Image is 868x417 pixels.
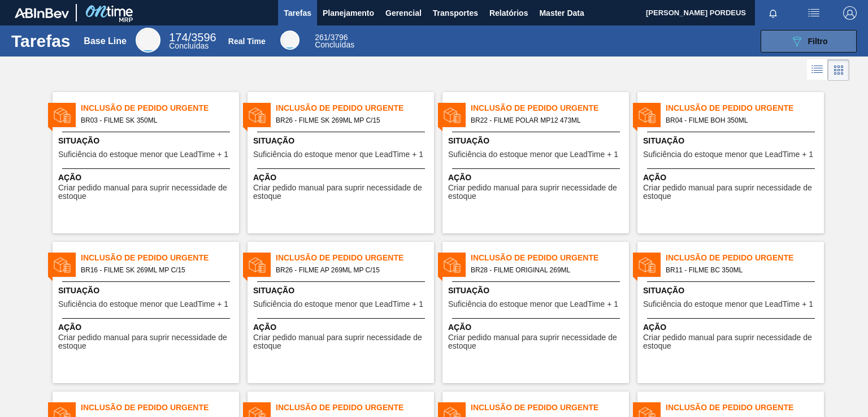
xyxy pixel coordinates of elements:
span: Ação [253,172,431,184]
span: BR03 - FILME SK 350ML [81,114,230,127]
span: Situação [58,285,236,297]
span: BR26 - FILME SK 269ML MP C/15 [276,114,425,127]
span: Inclusão de Pedido Urgente [276,102,434,114]
span: Inclusão de Pedido Urgente [81,402,239,414]
span: Inclusão de Pedido Urgente [666,402,824,414]
span: Inclusão de Pedido Urgente [471,402,629,414]
div: Real Time [315,34,354,49]
span: Ação [448,322,626,333]
span: BR28 - FILME ORIGINAL 269ML [471,264,620,276]
div: Base Line [136,28,160,53]
span: 174 [169,31,188,44]
span: Suficiência do estoque menor que LeadTime + 1 [58,150,228,159]
span: Inclusão de Pedido Urgente [666,102,824,114]
span: / 3796 [315,33,348,42]
img: Logout [843,6,857,20]
span: Ação [58,172,236,184]
span: BR26 - FILME AP 269ML MP C/15 [276,264,425,276]
span: Situação [253,135,431,147]
span: Situação [643,135,821,147]
span: Suficiência do estoque menor que LeadTime + 1 [253,150,423,159]
span: Concluídas [169,41,209,50]
img: status [54,107,71,124]
span: Ação [643,322,821,333]
div: Real Time [228,37,266,46]
span: Tarefas [284,6,311,20]
span: Inclusão de Pedido Urgente [81,102,239,114]
span: BR04 - FILME BOH 350ML [666,114,815,127]
span: Situação [253,285,431,297]
span: BR22 - FILME POLAR MP12 473ML [471,114,620,127]
span: Criar pedido manual para suprir necessidade de estoque [643,184,821,201]
img: status [444,257,461,273]
span: Relatórios [489,6,528,20]
span: Inclusão de Pedido Urgente [276,252,434,264]
span: Inclusão de Pedido Urgente [81,252,239,264]
img: status [54,257,71,273]
span: Situação [58,135,236,147]
span: BR16 - FILME SK 269ML MP C/15 [81,264,230,276]
img: status [639,257,656,273]
span: Gerencial [385,6,422,20]
div: Visão em Cards [828,59,849,81]
span: Filtro [808,37,828,46]
span: Suficiência do estoque menor que LeadTime + 1 [643,150,813,159]
span: Concluídas [315,40,354,49]
button: Notificações [755,5,791,21]
img: status [639,107,656,124]
span: Suficiência do estoque menor que LeadTime + 1 [58,300,228,309]
span: Transportes [433,6,478,20]
span: Situação [448,285,626,297]
span: Suficiência do estoque menor que LeadTime + 1 [448,300,618,309]
span: BR11 - FILME BC 350ML [666,264,815,276]
div: Real Time [280,31,300,50]
span: Criar pedido manual para suprir necessidade de estoque [253,333,431,351]
span: Ação [253,322,431,333]
span: Criar pedido manual para suprir necessidade de estoque [448,333,626,351]
span: Suficiência do estoque menor que LeadTime + 1 [448,150,618,159]
img: status [249,107,266,124]
span: Criar pedido manual para suprir necessidade de estoque [643,333,821,351]
img: status [249,257,266,273]
div: Visão em Lista [807,59,828,81]
span: Suficiência do estoque menor que LeadTime + 1 [643,300,813,309]
span: Criar pedido manual para suprir necessidade de estoque [58,184,236,201]
button: Filtro [761,30,857,53]
span: Situação [643,285,821,297]
span: Inclusão de Pedido Urgente [666,252,824,264]
span: Ação [58,322,236,333]
span: Ação [448,172,626,184]
span: Planejamento [323,6,374,20]
span: 261 [315,33,328,42]
span: Ação [643,172,821,184]
span: Master Data [539,6,584,20]
img: status [444,107,461,124]
div: Base Line [169,33,216,50]
span: Criar pedido manual para suprir necessidade de estoque [58,333,236,351]
span: / 3596 [169,31,216,44]
span: Inclusão de Pedido Urgente [471,102,629,114]
span: Situação [448,135,626,147]
span: Criar pedido manual para suprir necessidade de estoque [253,184,431,201]
h1: Tarefas [11,34,71,47]
img: TNhmsLtSVTkK8tSr43FrP2fwEKptu5GPRR3wAAAABJRU5ErkJggg== [15,8,69,18]
div: Base Line [84,36,127,46]
span: Inclusão de Pedido Urgente [276,402,434,414]
span: Suficiência do estoque menor que LeadTime + 1 [253,300,423,309]
span: Criar pedido manual para suprir necessidade de estoque [448,184,626,201]
span: Inclusão de Pedido Urgente [471,252,629,264]
img: userActions [807,6,821,20]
